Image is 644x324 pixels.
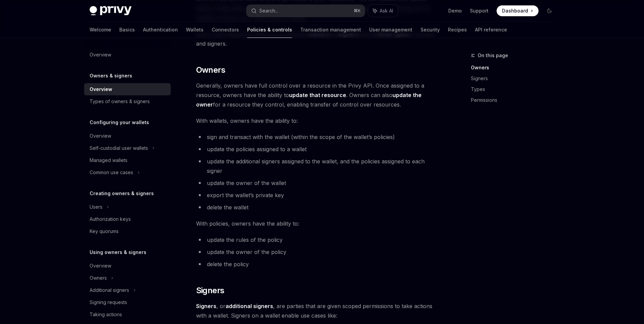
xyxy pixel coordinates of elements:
div: Overview [90,85,112,93]
a: Overview [84,49,171,61]
div: Overview [90,132,111,140]
span: ⌘ K [354,8,361,14]
a: Connectors [212,22,239,38]
a: Signers [471,73,560,84]
a: Types [471,84,560,95]
span: With policies, owners have the ability to: [196,219,440,228]
a: Owners [471,62,560,73]
a: Managed wallets [84,154,171,166]
div: Types of owners & signers [90,97,150,106]
div: Overview [90,51,111,59]
a: Authorization keys [84,213,171,225]
a: Welcome [90,22,111,38]
a: Basics [119,22,135,38]
a: Overview [84,130,171,142]
div: Common use cases [90,168,133,177]
span: update the policies assigned to a wallet [207,146,307,153]
strong: Signers [196,303,216,309]
a: Types of owners & signers [84,95,171,108]
button: Toggle dark mode [544,5,555,16]
div: Owners [90,274,107,282]
div: Managed wallets [90,156,127,164]
span: update the additional signers assigned to the wallet, and the policies assigned to each signer [207,158,425,174]
span: On this page [478,51,508,60]
button: Search...⌘K [246,5,365,17]
h5: Configuring your wallets [90,118,149,126]
a: API reference [475,22,507,38]
div: Overview [90,262,111,270]
a: User management [369,22,412,38]
li: delete the policy [196,259,440,269]
span: Learn more about the differences betweens and and the of owners and signers. [196,29,440,48]
strong: update that resource [289,92,346,98]
h5: Using owners & signers [90,248,146,256]
span: update the owner of the wallet [207,180,286,186]
a: Key quorums [84,225,171,237]
a: Policies & controls [247,22,292,38]
span: sign and transact with the wallet (within the scope of the wallet’s policies) [207,134,395,140]
div: Authorization keys [90,215,131,223]
a: Authentication [143,22,178,38]
a: Transaction management [300,22,361,38]
span: Generally, owners have full control over a resource in the Privy API. Once assigned to a resource... [196,81,440,109]
img: dark logo [90,6,132,16]
strong: additional signers [225,303,273,309]
div: Signing requests [90,298,127,306]
a: Wallets [186,22,204,38]
span: Signers [196,285,224,296]
div: Additional signers [90,286,129,294]
div: Self-custodial user wallets [90,144,148,152]
a: Overview [84,83,171,95]
li: update the rules of the policy [196,235,440,245]
a: Permissions [471,95,560,106]
span: Dashboard [502,7,528,14]
span: export the wallet’s private key [207,192,284,199]
div: Taking actions [90,310,122,319]
a: Overview [84,260,171,272]
span: Owners [196,65,225,75]
a: Support [470,7,488,14]
a: Signing requests [84,296,171,308]
div: Search... [259,7,278,15]
span: With wallets, owners have the ability to: [196,116,440,125]
span: Ask AI [380,7,393,14]
a: Security [421,22,440,38]
span: , or , are parties that are given scoped permissions to take actions with a wallet. Signers on a ... [196,301,440,320]
a: Recipes [448,22,467,38]
span: delete the wallet [207,204,248,211]
div: Users [90,203,102,211]
a: Taking actions [84,308,171,321]
a: Dashboard [497,5,539,16]
li: update the owner of the policy [196,247,440,257]
h5: Owners & signers [90,72,132,80]
button: Ask AI [368,5,398,17]
div: Key quorums [90,227,119,235]
h5: Creating owners & signers [90,189,154,198]
a: Demo [448,7,462,14]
